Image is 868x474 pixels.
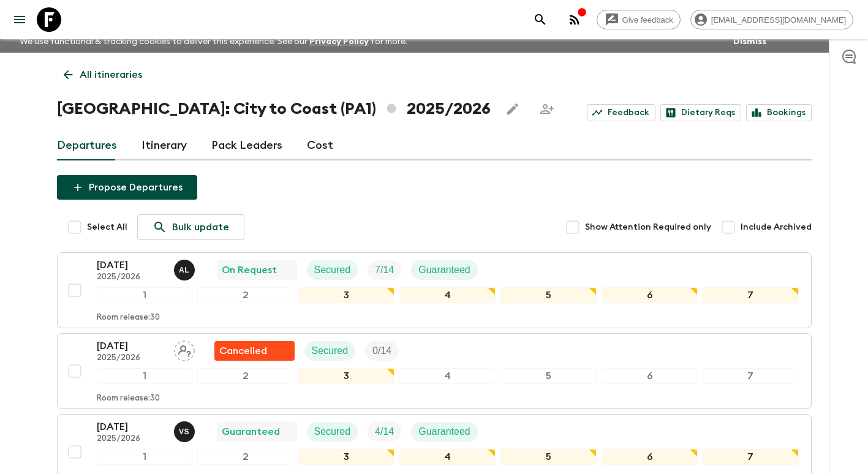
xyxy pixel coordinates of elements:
[57,131,117,160] a: Departures
[704,15,853,24] span: [EMAIL_ADDRESS][DOMAIN_NAME]
[298,449,394,465] div: 3
[222,424,280,439] p: Guaranteed
[585,221,711,233] span: Show Attention Required only
[500,97,525,121] button: Edit this itinerary
[368,260,401,280] div: Trip Fill
[314,263,351,277] p: Secured
[375,424,394,439] p: 4 / 14
[703,287,799,303] div: 7
[179,427,189,437] p: v S
[703,368,799,384] div: 7
[703,449,799,465] div: 7
[174,263,197,273] span: Abdiel Luis
[97,419,164,434] p: [DATE]
[172,220,229,235] p: Bulk update
[197,449,293,465] div: 2
[97,368,193,384] div: 1
[97,273,164,282] p: 2025/2026
[97,313,160,323] p: Room release: 30
[174,344,195,354] span: Assign pack leader
[197,368,293,384] div: 2
[174,425,197,435] span: vincent Scott
[368,422,401,442] div: Trip Fill
[15,31,412,53] p: We use functional & tracking cookies to deliver this experience. See our for more.
[97,394,160,404] p: Room release: 30
[97,339,164,353] p: [DATE]
[97,287,193,303] div: 1
[307,260,358,280] div: Secured
[399,368,496,384] div: 4
[142,131,187,160] a: Itinerary
[365,341,399,361] div: Trip Fill
[587,104,655,121] a: Feedback
[307,422,358,442] div: Secured
[174,421,197,442] button: vS
[741,221,812,233] span: Include Archived
[730,33,769,50] button: Dismiss
[372,344,391,358] p: 0 / 14
[57,97,491,121] h1: [GEOGRAPHIC_DATA]: City to Coast (PA1) 2025/2026
[179,265,189,275] p: A L
[137,214,244,240] a: Bulk update
[399,449,496,465] div: 4
[690,10,853,29] div: [EMAIL_ADDRESS][DOMAIN_NAME]
[602,287,698,303] div: 6
[399,287,496,303] div: 4
[97,449,193,465] div: 1
[219,344,267,358] p: Cancelled
[418,263,470,277] p: Guaranteed
[97,353,164,363] p: 2025/2026
[304,341,356,361] div: Secured
[528,7,553,32] button: search adventures
[298,368,394,384] div: 3
[211,131,282,160] a: Pack Leaders
[500,449,597,465] div: 5
[222,263,277,277] p: On Request
[746,104,812,121] a: Bookings
[214,341,295,361] div: Flash Pack cancellation
[80,67,142,82] p: All itineraries
[97,434,164,444] p: 2025/2026
[500,368,597,384] div: 5
[57,62,149,87] a: All itineraries
[314,424,351,439] p: Secured
[7,7,32,32] button: menu
[535,97,559,121] span: Share this itinerary
[97,258,164,273] p: [DATE]
[500,287,597,303] div: 5
[660,104,741,121] a: Dietary Reqs
[418,424,470,439] p: Guaranteed
[87,221,127,233] span: Select All
[312,344,349,358] p: Secured
[298,287,394,303] div: 3
[602,368,698,384] div: 6
[174,260,197,280] button: AL
[307,131,333,160] a: Cost
[57,333,812,409] button: [DATE]2025/2026Assign pack leaderFlash Pack cancellationSecuredTrip Fill1234567Room release:30
[57,175,197,200] button: Propose Departures
[309,37,369,46] a: Privacy Policy
[197,287,293,303] div: 2
[597,10,681,29] a: Give feedback
[375,263,394,277] p: 7 / 14
[616,15,680,24] span: Give feedback
[602,449,698,465] div: 6
[57,252,812,328] button: [DATE]2025/2026Abdiel LuisOn RequestSecuredTrip FillGuaranteed1234567Room release:30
